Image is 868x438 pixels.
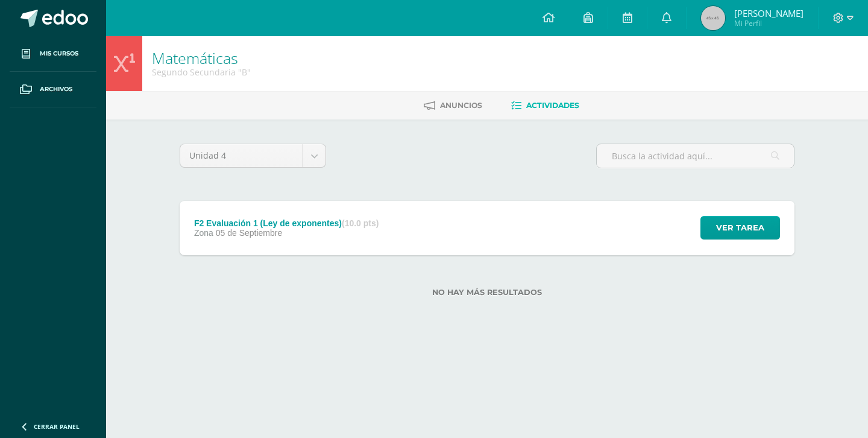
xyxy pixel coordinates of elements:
[734,18,804,28] span: Mi Perfil
[701,6,725,30] img: 45x45
[180,288,794,297] label: No hay más resultados
[40,84,72,94] span: Archivos
[10,72,96,107] a: Archivos
[10,36,96,72] a: Mis cursos
[716,217,764,239] span: Ver tarea
[152,49,251,66] h1: Matemáticas
[194,228,213,238] span: Zona
[511,96,579,115] a: Actividades
[40,49,78,59] span: Mis cursos
[216,228,283,238] span: 05 de Septiembre
[34,422,80,431] span: Cerrar panel
[152,48,238,68] a: Matemáticas
[424,96,482,115] a: Anuncios
[194,218,379,228] div: F2 Evaluación 1 (Ley de exponentes)
[180,144,325,167] a: Unidad 4
[734,7,804,19] span: [PERSON_NAME]
[152,66,251,78] div: Segundo Secundaria 'B'
[700,216,780,240] button: Ver tarea
[597,144,794,168] input: Busca la actividad aquí...
[526,101,579,110] span: Actividades
[342,218,379,228] strong: (10.0 pts)
[440,101,482,110] span: Anuncios
[189,144,294,167] span: Unidad 4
